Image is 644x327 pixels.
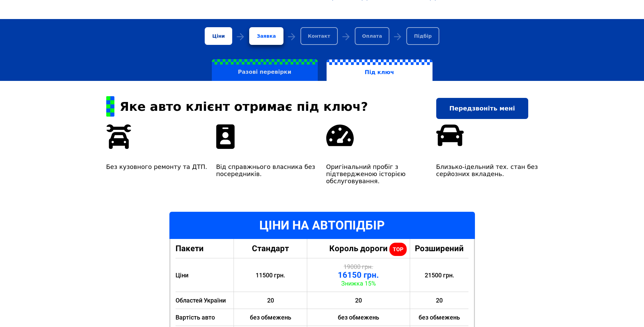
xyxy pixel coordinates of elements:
[106,124,131,149] img: arrows-warranty
[406,27,439,45] div: Підбір
[300,27,338,45] div: Контакт
[205,27,232,45] div: Ціни
[250,314,291,321] span: без обмежень
[106,163,208,170] div: Без кузовного ремонту та ДТП.
[176,272,188,279] span: Ціни
[338,270,379,280] span: 16150 грн.
[355,27,390,45] div: Оплата
[415,244,464,253] span: Розширений
[436,297,443,304] span: 20
[176,244,204,253] span: Пакети
[176,314,215,321] span: Вартість авто
[436,98,528,119] a: Передзвоніть мені
[106,100,428,114] div: Яке авто клієнт отримає під ключ?
[419,314,460,321] span: без обмежень
[267,297,274,304] span: 20
[326,124,354,146] img: arrows-warranty
[338,314,379,321] span: без обмежень
[176,297,226,304] span: Областей України
[252,244,289,253] span: Стандарт
[341,280,376,287] span: Знижка 15%
[212,59,318,81] label: Разові перевірки
[207,59,322,81] a: Разові перевірки
[344,263,373,270] span: 19000 грн.
[410,258,469,292] div: 21500 грн.
[436,163,538,177] div: Близько-ідельний тех. стан без серйозних вкладень.
[249,27,283,45] a: Заявка
[436,124,464,146] img: arrows-warranty
[216,163,318,177] div: Від справжнього власника без посередників.
[329,244,388,253] span: Король дороги
[355,297,362,304] span: 20
[169,212,475,239] div: Ціни на автопідбір
[234,258,307,292] div: 11500 грн.
[327,59,433,81] label: Під ключ
[326,163,428,185] div: Оригінальний пробіг з підтвердженою історією обслуговування.
[216,124,235,149] img: arrows-warranty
